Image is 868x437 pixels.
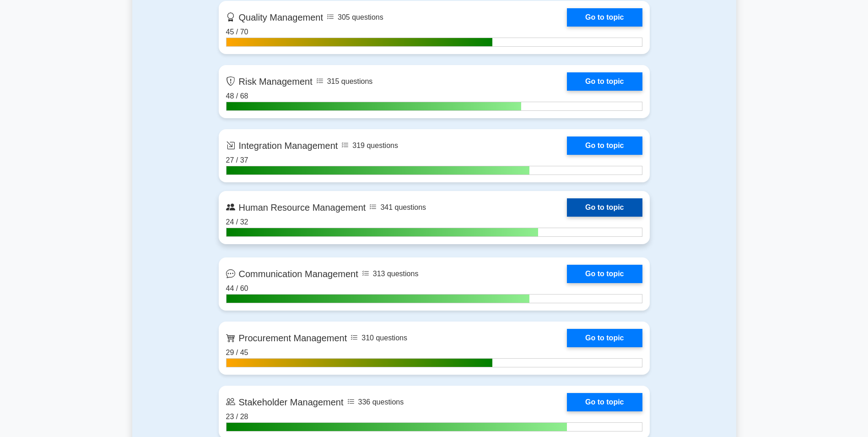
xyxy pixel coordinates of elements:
[567,265,642,283] a: Go to topic
[567,8,642,27] a: Go to topic
[567,72,642,91] a: Go to topic
[567,393,642,411] a: Go to topic
[567,137,642,155] a: Go to topic
[567,198,642,217] a: Go to topic
[567,329,642,347] a: Go to topic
